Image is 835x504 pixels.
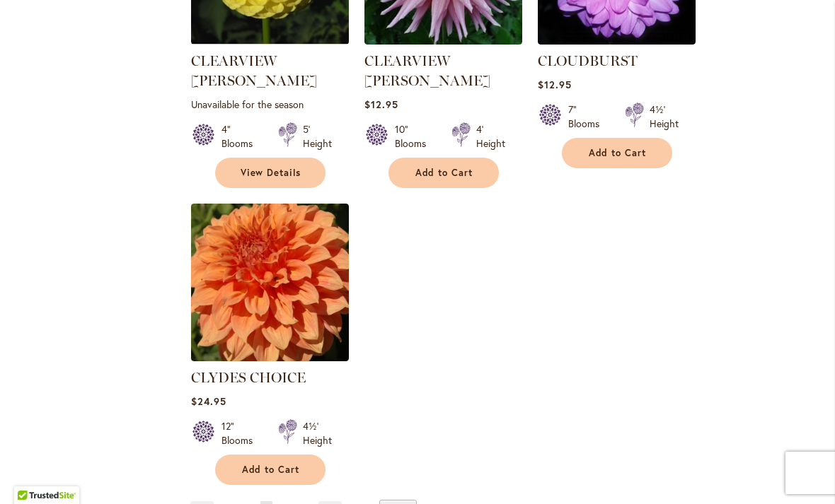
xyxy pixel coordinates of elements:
[538,52,638,69] a: CLOUDBURST
[364,34,522,47] a: Clearview Jonas
[415,167,473,179] span: Add to Cart
[364,98,398,111] span: $12.95
[215,158,326,188] a: View Details
[221,419,261,447] div: 12" Blooms
[11,454,50,493] iframe: Launch Accessibility Center
[191,204,349,361] img: Clyde's Choice
[303,122,332,151] div: 5' Height
[568,102,608,131] div: 7" Blooms
[388,158,499,188] button: Add to Cart
[364,52,490,89] a: CLEARVIEW [PERSON_NAME]
[650,102,679,131] div: 4½' Height
[191,394,226,408] span: $24.95
[538,78,572,91] span: $12.95
[191,98,349,111] p: Unavailable for the season
[191,369,306,386] a: CLYDES CHOICE
[242,464,300,476] span: Add to Cart
[215,455,326,485] button: Add to Cart
[538,34,696,47] a: Cloudburst
[395,122,434,151] div: 10" Blooms
[191,351,349,364] a: Clyde's Choice
[191,52,317,89] a: CLEARVIEW [PERSON_NAME]
[562,138,672,168] button: Add to Cart
[221,122,261,151] div: 4" Blooms
[241,167,301,179] span: View Details
[303,419,332,447] div: 4½' Height
[589,147,647,159] span: Add to Cart
[476,122,505,151] div: 4' Height
[191,34,349,47] a: CLEARVIEW DANIEL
